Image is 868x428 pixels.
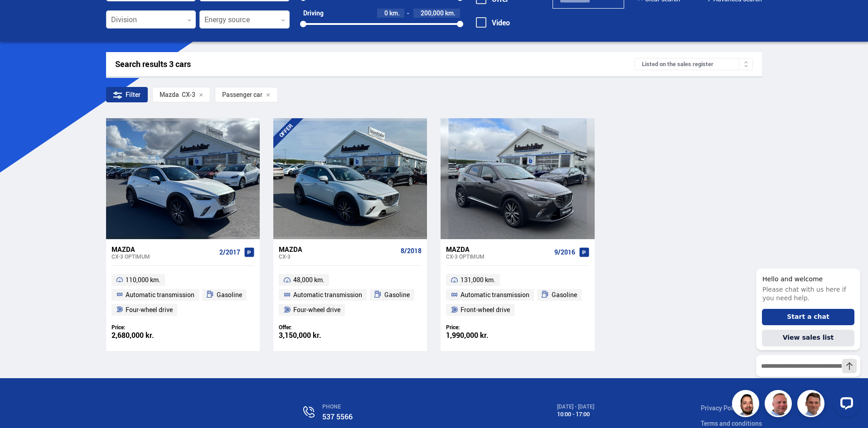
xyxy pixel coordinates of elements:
[384,290,410,299] font: Gasoline
[557,410,590,418] font: 10:00 - 17:00
[701,404,741,412] a: Privacy Policy
[303,9,324,17] font: Driving
[421,9,444,17] font: 200,000
[279,245,302,254] font: Mazda
[279,330,321,340] font: 3,150,000 kr.
[461,275,495,284] font: 131,000 km.
[384,9,388,17] font: 0
[322,412,353,422] a: 537 5566
[293,275,325,284] font: 48,000 km.
[160,90,179,99] font: Mazda
[182,90,195,99] font: CX-3
[446,245,470,254] font: Mazda
[217,290,242,299] font: Gasoline
[492,18,510,28] font: Video
[749,252,864,424] iframe: LiveChat chat widget
[461,290,529,299] font: Automatic transmission
[126,90,141,99] font: Filter
[461,305,510,314] font: Front-wheel drive
[126,305,173,314] font: Four-wheel drive
[279,323,291,331] font: Offer:
[126,290,194,299] font: Automatic transmission
[445,9,456,17] font: km.
[554,248,575,256] font: 9/2016
[733,391,761,418] img: nhp88E3Fdnt1Opn2.png
[441,239,594,351] a: Mazda CX-3 OPTIMUM 9/2016 131,000 km. Automatic transmission Gasoline Front-wheel drive Price: 1,...
[273,239,427,351] a: Mazda CX-3 8/2018 48,000 km. Automatic transmission Gasoline Four-wheel drive Offer: 3,150,000 kr.
[446,253,485,260] font: CX-3 OPTIMUM
[279,253,291,260] font: CX-3
[222,90,262,99] font: Passenger car
[446,323,460,331] font: Price:
[303,406,315,418] img: n0V2lOsqF3l1V2iz.svg
[112,330,154,340] font: 2,680,000 kr.
[701,419,762,428] a: Terms and conditions
[112,253,150,260] font: CX-3 OPTIMUM
[115,58,191,69] font: Search results 3 cars
[642,60,713,68] font: Listed on the sales register
[219,248,240,256] font: 2/2017
[557,403,594,410] font: [DATE] - [DATE]
[446,330,489,340] font: 1,990,000 kr.
[112,245,135,254] font: Mazda
[106,239,260,351] a: Mazda CX-3 OPTIMUM 2/2017 110,000 km. Automatic transmission Gasoline Four-wheel drive Price: 2,6...
[293,290,362,299] font: Automatic transmission
[389,9,400,17] font: km.
[552,290,577,299] font: Gasoline
[293,305,340,314] font: Four-wheel drive
[401,246,422,255] font: 8/2018
[322,403,341,410] font: PHONE
[126,275,160,284] font: 110,000 km.
[112,323,125,331] font: Price:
